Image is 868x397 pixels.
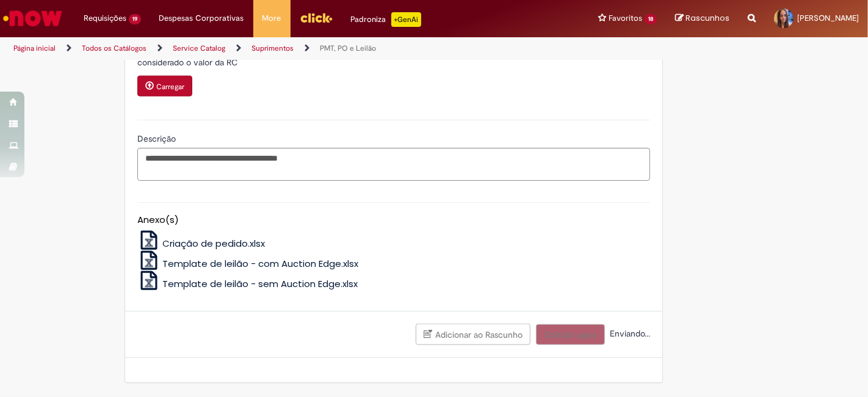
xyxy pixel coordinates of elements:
span: 18 [645,14,657,24]
a: Template de leilão - com Auction Edge.xlsx [137,257,359,270]
textarea: Descrição [137,148,650,180]
a: Template de leilão - sem Auction Edge.xlsx [137,277,358,290]
a: Suprimentos [251,43,294,53]
a: Service Catalog [173,43,225,53]
span: Despesas Corporativas [159,12,244,24]
span: More [262,12,281,24]
span: Favoritos [609,12,642,24]
span: Requisições [84,12,126,24]
span: [PERSON_NAME] [797,13,859,23]
a: Criação de pedido.xlsx [137,237,266,250]
span: Descrição [137,133,178,144]
span: Anexar evidência de negociação que nos ajude a calcular o preço net para o pedido - caso não seja... [137,45,607,68]
div: Padroniza [351,12,421,27]
span: Template de leilão - sem Auction Edge.xlsx [162,277,358,290]
small: Carregar [156,82,184,92]
p: +GenAi [391,12,421,27]
span: Template de leilão - com Auction Edge.xlsx [162,257,358,270]
a: Página inicial [13,43,56,53]
a: Rascunhos [675,13,729,24]
span: 19 [129,14,141,24]
ul: Trilhas de página [9,37,570,60]
button: Carregar anexo de Anexar evidência de negociação que nos ajude a calcular o preço net para o pedi... [137,76,192,97]
img: click_logo_yellow_360x200.png [300,9,333,27]
span: Criação de pedido.xlsx [162,237,265,250]
img: ServiceNow [1,6,64,31]
span: Rascunhos [685,12,729,24]
a: Todos os Catálogos [82,43,146,53]
h5: Anexo(s) [137,215,650,225]
a: PMT, PO e Leilão [320,43,376,53]
span: Enviando... [607,328,650,339]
